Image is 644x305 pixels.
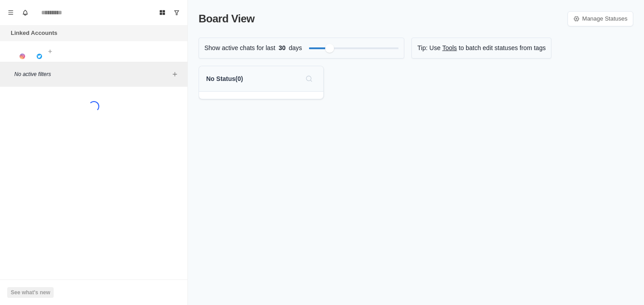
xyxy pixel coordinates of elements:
[275,43,289,53] span: 30
[204,43,275,53] p: Show active chats for last
[289,43,302,53] p: days
[37,54,42,59] img: picture
[568,11,633,26] a: Manage Statuses
[302,72,316,86] button: Search
[4,5,18,20] button: Menu
[169,5,184,20] button: Show unread conversations
[7,287,54,298] button: See what's new
[155,5,169,20] button: Board View
[199,11,254,27] p: Board View
[417,43,441,53] p: Tip: Use
[11,29,57,38] p: Linked Accounts
[14,70,169,78] p: No active filters
[459,43,546,53] p: to batch edit statuses from tags
[169,69,180,80] button: Add filters
[18,5,32,20] button: Notifications
[45,46,55,57] button: Add account
[325,44,334,53] div: Filter by activity days
[206,74,243,84] p: No Status ( 0 )
[442,43,457,53] a: Tools
[20,54,25,59] img: picture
